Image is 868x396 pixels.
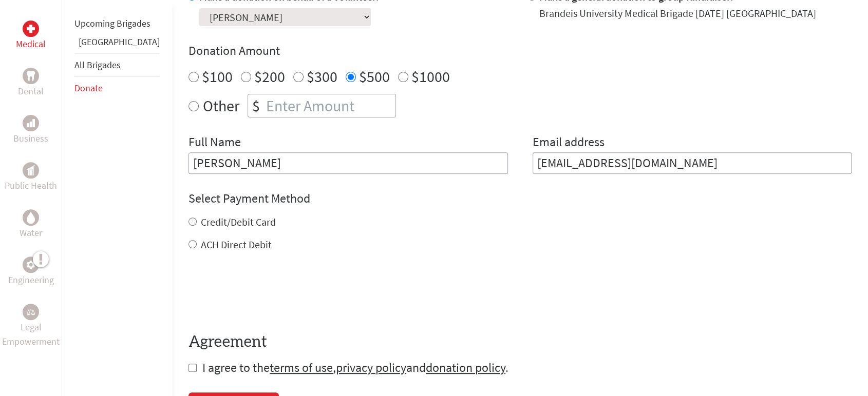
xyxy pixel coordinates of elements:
[188,333,852,351] h4: Agreement
[248,94,264,117] div: $
[539,6,816,21] div: Brandeis University Medical Brigade [DATE] [GEOGRAPHIC_DATA]
[188,152,508,174] input: Enter Full Name
[74,53,160,77] li: All Brigades
[13,131,48,146] p: Business
[23,162,39,179] div: Public Health
[23,115,39,131] div: Business
[27,211,35,223] img: Water
[270,360,333,375] a: terms of use
[411,67,450,86] label: $1000
[23,256,39,273] div: Engineering
[188,272,345,312] iframe: reCAPTCHA
[533,134,605,152] label: Email address
[8,256,54,287] a: EngineeringEngineering
[27,165,35,175] img: Public Health
[74,17,150,29] a: Upcoming Brigades
[23,209,39,226] div: Water
[27,309,35,315] img: Legal Empowerment
[13,115,48,146] a: BusinessBusiness
[202,67,233,86] label: $100
[2,304,60,349] a: Legal EmpowermentLegal Empowerment
[188,134,241,152] label: Full Name
[533,152,852,174] input: Your Email
[27,119,35,127] img: Business
[188,190,852,207] h4: Select Payment Method
[74,82,103,94] a: Donate
[5,179,57,193] p: Public Health
[203,94,239,117] label: Other
[254,67,285,86] label: $200
[188,43,852,59] h4: Donation Amount
[5,162,57,193] a: Public HealthPublic Health
[201,238,272,251] label: ACH Direct Debit
[20,209,42,240] a: WaterWater
[16,37,46,51] p: Medical
[23,304,39,320] div: Legal Empowerment
[264,94,395,117] input: Enter Amount
[426,360,505,375] a: donation policy
[27,71,35,81] img: Dental
[79,36,160,48] a: [GEOGRAPHIC_DATA]
[23,21,39,37] div: Medical
[2,320,60,349] p: Legal Empowerment
[27,261,35,269] img: Engineering
[359,67,390,86] label: $500
[74,35,160,53] li: Belize
[74,77,160,100] li: Donate
[307,67,337,86] label: $300
[336,360,406,375] a: privacy policy
[74,12,160,35] li: Upcoming Brigades
[16,21,46,51] a: MedicalMedical
[201,215,276,228] label: Credit/Debit Card
[23,68,39,84] div: Dental
[20,226,42,240] p: Water
[18,84,44,98] p: Dental
[202,360,508,375] span: I agree to the , and .
[27,25,35,33] img: Medical
[8,273,54,287] p: Engineering
[74,59,121,71] a: All Brigades
[18,68,44,98] a: DentalDental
